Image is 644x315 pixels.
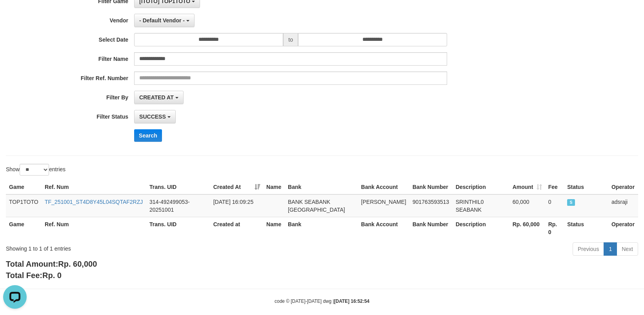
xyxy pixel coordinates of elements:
th: Description [453,217,509,239]
th: Bank [285,180,358,194]
th: Created At: activate to sort column ascending [210,180,263,194]
td: 901763593513 [409,194,453,217]
button: Search [134,129,162,142]
th: Rp. 60,000 [509,217,545,239]
th: Ref. Num [42,180,146,194]
a: Next [617,242,638,256]
td: 60,000 [509,194,545,217]
th: Name [263,180,285,194]
span: to [283,33,298,46]
b: Total Amount: [6,260,97,268]
td: SRINTHIL0 SEABANK [453,194,509,217]
a: TF_251001_ST4D8Y45L04SQTAF2RZJ [45,199,143,205]
th: Bank [285,217,358,239]
th: Game [6,180,42,194]
td: TOP1TOTO [6,194,42,217]
b: Total Fee: [6,271,62,280]
td: [PERSON_NAME] [358,194,409,217]
strong: [DATE] 16:52:54 [334,299,369,304]
th: Ref. Num [42,217,146,239]
th: Game [6,217,42,239]
span: - Default Vendor - [139,17,185,24]
span: SUCCESS [139,114,166,120]
th: Status [564,217,608,239]
th: Description [453,180,509,194]
span: SUCCESS [567,199,575,206]
th: Trans. UID [146,180,210,194]
th: Status [564,180,608,194]
th: Trans. UID [146,217,210,239]
th: Bank Number [409,217,453,239]
td: BANK SEABANK [GEOGRAPHIC_DATA] [285,194,358,217]
th: Bank Number [409,180,453,194]
label: Show entries [6,164,65,176]
th: Amount: activate to sort column ascending [509,180,545,194]
div: Showing 1 to 1 of 1 entries [6,242,262,253]
th: Bank Account [358,217,409,239]
th: Rp. 0 [545,217,564,239]
th: Operator [608,180,638,194]
a: 1 [604,242,617,256]
button: CREATED AT [134,91,184,104]
select: Showentries [20,164,49,176]
button: SUCCESS [134,110,176,123]
th: Created at [210,217,263,239]
th: Operator [608,217,638,239]
th: Bank Account [358,180,409,194]
th: Name [263,217,285,239]
td: adsraji [608,194,638,217]
small: code © [DATE]-[DATE] dwg | [275,299,369,304]
td: 0 [545,194,564,217]
span: Rp. 60,000 [58,260,97,268]
td: 314-492499053-20251001 [146,194,210,217]
a: Previous [573,242,604,256]
span: CREATED AT [139,94,174,101]
span: Rp. 0 [42,271,62,280]
button: - Default Vendor - [134,14,195,27]
button: Open LiveChat chat widget [3,3,27,27]
th: Fee [545,180,564,194]
td: [DATE] 16:09:25 [210,194,263,217]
